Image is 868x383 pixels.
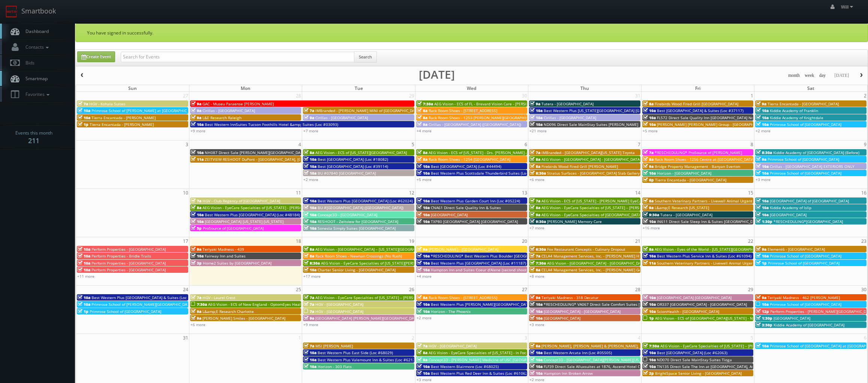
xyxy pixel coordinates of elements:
span: GAC - Museu Paraense [PERSON_NAME] [202,101,274,106]
a: +9 more [303,322,318,327]
span: Best [GEOGRAPHIC_DATA] (Loc #39114) [318,164,388,169]
span: 8:30a [304,260,320,266]
span: 10a [417,205,430,210]
span: 10a [417,219,430,224]
span: 10a [530,316,543,321]
span: 8a [417,295,427,300]
span: [GEOGRAPHIC_DATA] [431,212,468,217]
span: Best Western Plus [PERSON_NAME][GEOGRAPHIC_DATA]/[PERSON_NAME][GEOGRAPHIC_DATA] (Loc #10397) [431,302,624,307]
span: AEG Vision - ECS of [US_STATE] - [PERSON_NAME] EyeCare - [GEOGRAPHIC_DATA] ([GEOGRAPHIC_DATA]) [541,198,725,203]
span: 8a [643,198,654,203]
span: HGV - Laurel Crest [202,295,235,300]
span: AEG Vision - ECS of FL - Brevard Vision Care - [PERSON_NAME] [434,101,545,106]
span: 9a [417,247,427,252]
span: 10a [304,205,316,210]
span: [PERSON_NAME] - [GEOGRAPHIC_DATA] [429,247,498,252]
a: +3 more [756,177,771,182]
button: Search [354,51,377,63]
span: 9a [756,157,766,162]
span: Cirillas - [GEOGRAPHIC_DATA] [544,115,596,120]
span: 9a [191,115,201,120]
input: Search for Events [121,52,354,62]
span: 10a [304,226,316,231]
span: IN611 Direct Sale Sleep Inn & Suites [GEOGRAPHIC_DATA] [657,219,761,224]
span: Perform Properties - Bridle Trails [91,253,151,259]
span: Cirillas - [GEOGRAPHIC_DATA] [315,115,368,120]
span: 9a [756,101,766,106]
span: HGV - Kohala Suites [89,101,125,106]
span: Primrose School of [GEOGRAPHIC_DATA] [768,157,839,162]
span: 7:30a [530,260,546,266]
span: [GEOGRAPHIC_DATA] [US_STATE] [US_STATE] [205,219,283,224]
span: AEG Vision - [GEOGRAPHIC_DATA] – [US_STATE][GEOGRAPHIC_DATA]. ([GEOGRAPHIC_DATA]) [315,247,477,252]
span: 10a [78,247,90,252]
span: Cirillas - [GEOGRAPHIC_DATA] [202,108,255,113]
a: +2 more [417,315,432,320]
span: Kiddie Academy of Knightdale [770,115,823,120]
span: [GEOGRAPHIC_DATA] [544,316,580,321]
span: Fairway Inn and Suites [205,253,246,259]
span: 10a [417,171,430,176]
span: 1p [643,316,654,321]
a: +9 more [190,128,205,133]
span: Perform Properties - [GEOGRAPHIC_DATA] [91,267,166,272]
span: 10a [191,253,204,259]
span: Sonesta Simply Suites [GEOGRAPHIC_DATA] [318,226,396,231]
span: Kiddie Academy of [GEOGRAPHIC_DATA] (Before) [773,150,859,155]
span: 10a [417,260,430,266]
span: Firebirds Wood Fired Grill [GEOGRAPHIC_DATA] [655,101,738,106]
span: CELA4 Management Services, Inc. - [PERSON_NAME] Genesis [541,267,651,272]
span: 9a [191,247,201,252]
span: Best Western Plus [GEOGRAPHIC_DATA] (Loc #48184) [205,212,300,217]
span: 10a [417,212,430,217]
span: 8a [417,350,427,355]
span: 9a [304,316,314,321]
span: Tierra Encantada - [GEOGRAPHIC_DATA] [768,101,839,106]
a: +5 more [643,128,658,133]
span: iMBranded - [PERSON_NAME] MINI of [GEOGRAPHIC_DATA] [315,108,420,113]
span: NH087 Direct Sale [PERSON_NAME][GEOGRAPHIC_DATA], Ascend Hotel Collection [205,150,351,155]
span: Tierra Encantada - [PERSON_NAME] [91,115,156,120]
a: +4 more [417,274,432,279]
span: ND096 Direct Sale MainStay Suites [PERSON_NAME] [544,122,638,127]
span: 10a [304,212,316,217]
span: Teriyaki Madness - 439 [202,247,244,252]
span: 9a [304,115,314,120]
span: 10a [643,171,656,176]
span: AEG Vision - EyeCare Specialties of [US_STATE] – [PERSON_NAME] Vision [660,343,790,349]
span: Favorites [22,91,51,97]
span: 5p [191,226,202,231]
span: 1p [756,260,767,266]
span: 9a [530,295,540,300]
span: 10a [417,198,430,203]
span: Firebirds Wood Fired Grill [PERSON_NAME] [541,164,618,169]
span: 8a [643,157,654,162]
span: Kiddie Academy of Franklin [770,108,818,113]
span: ProSource of [GEOGRAPHIC_DATA] [203,226,264,231]
span: Primrose School of [GEOGRAPHIC_DATA] [770,302,841,307]
span: RESHOOT - Zeitview for [GEOGRAPHIC_DATA] [318,219,398,224]
span: 8a [417,108,427,113]
span: 10a [643,302,656,307]
span: 10a [78,302,90,307]
span: 8a [417,150,427,155]
span: Dashboard [22,28,49,34]
span: 10a [417,253,430,259]
span: 10a [417,267,430,272]
span: [GEOGRAPHIC_DATA] [770,212,807,217]
span: *RESCHEDULING* Best Western Plus Boulder [GEOGRAPHIC_DATA] (Loc #06179) [431,253,575,259]
a: +5 more [417,177,432,182]
span: AEG Vision - ECS of [GEOGRAPHIC_DATA][US_STATE] - North Garland Vision (Headshot Only) [655,316,818,321]
span: 10a [643,122,656,127]
span: 7a [78,101,88,106]
span: AEG Vision - ECS of [US_STATE][GEOGRAPHIC_DATA] [315,150,407,155]
span: 10a [191,122,204,127]
span: Kiddie Academy of Islip [770,205,811,210]
a: +2 more [303,177,318,182]
span: 9a [530,101,540,106]
span: 9a [191,108,201,113]
span: 7a [530,150,540,155]
span: Primrose School of [GEOGRAPHIC_DATA] [770,122,841,127]
span: AEG Vision - EyeCare Specialties of [US_STATE] - [PERSON_NAME] Eyecare Associates - [PERSON_NAME] [202,205,388,210]
a: +8 more [529,274,544,279]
